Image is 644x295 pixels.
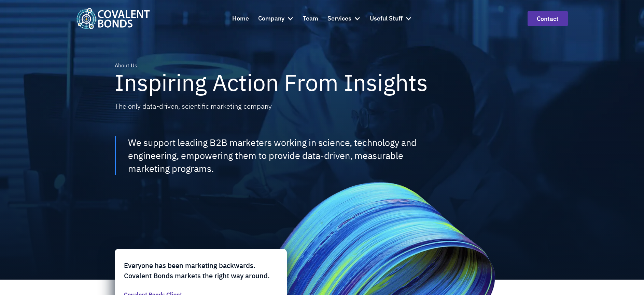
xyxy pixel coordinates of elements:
div: Useful Stuff [370,9,412,28]
div: The only data-driven, scientific marketing company [115,101,272,111]
div: Services [327,14,351,24]
a: Home [232,9,249,28]
div: Team [303,14,318,24]
div: Home [232,14,249,24]
div: Company [258,9,294,28]
div: We support leading B2B marketers working in science, technology and engineering, empowering them ... [128,136,447,175]
div: About Us [115,62,137,70]
img: Covalent Bonds White / Teal Logo [76,8,150,29]
a: contact [528,11,568,26]
a: Team [303,9,318,28]
p: Everyone has been marketing backwards. Covalent Bonds markets the right way around. [124,260,278,281]
a: home [76,8,150,29]
div: Company [258,14,284,24]
h1: Inspiring Action From Insights [115,70,428,95]
div: Services [327,9,361,28]
div: Useful Stuff [370,14,403,24]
